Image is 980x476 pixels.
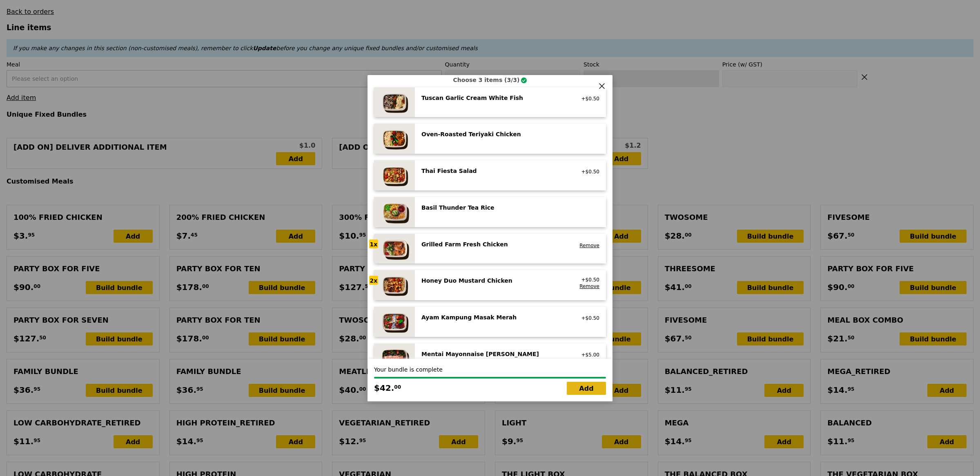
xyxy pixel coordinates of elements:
[374,382,394,394] span: $42.
[394,384,401,390] span: 00
[578,95,599,102] div: +$0.50
[374,343,415,374] img: daily_normal_Mentai-Mayonnaise-Aburi-Salmon-HORZ.jpg
[374,307,415,337] img: daily_normal_Ayam_Kampung_Masak_Merah_Horizontal_.jpg
[421,350,568,358] div: Mentai Mayonnaise [PERSON_NAME]
[374,124,415,154] img: daily_normal_Oven-Roasted_Teriyaki_Chicken__Horizontal_.jpg
[421,167,568,175] div: Thai Fiesta Salad
[578,168,599,175] div: +$0.50
[374,270,415,300] img: daily_normal_Honey_Duo_Mustard_Chicken__Horizontal_.jpg
[578,277,599,283] div: +$0.50
[579,283,599,289] a: Remove
[374,76,606,84] div: Choose 3 items (3/3)
[374,87,415,117] img: daily_normal_Tuscan_Garlic_Cream_White_Fish__Horizontal_.jpg
[421,313,568,321] div: Ayam Kampung Masak Merah
[421,240,568,248] div: Grilled Farm Fresh Chicken
[374,160,415,190] img: daily_normal_Thai_Fiesta_Salad__Horizontal_.jpg
[369,276,378,285] div: 2x
[369,239,378,248] div: 1x
[421,204,568,212] div: Basil Thunder Tea Rice
[578,315,599,321] div: +$0.50
[421,277,568,285] div: Honey Duo Mustard Chicken
[421,130,568,138] div: Oven‑Roasted Teriyaki Chicken
[374,365,606,374] div: Your bundle is complete
[578,352,599,358] div: +$5.00
[374,234,415,264] img: daily_normal_HORZ-Grilled-Farm-Fresh-Chicken.jpg
[579,243,599,248] a: Remove
[567,382,606,395] a: Add
[374,197,415,227] img: daily_normal_HORZ-Basil-Thunder-Tea-Rice.jpg
[421,94,568,102] div: Tuscan Garlic Cream White Fish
